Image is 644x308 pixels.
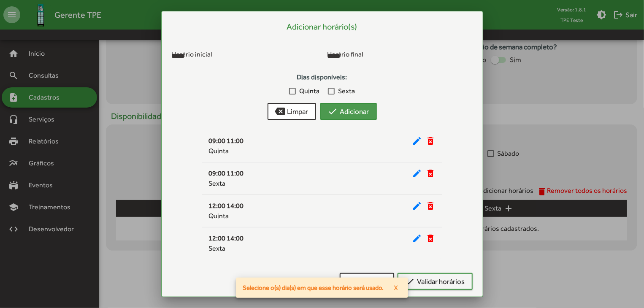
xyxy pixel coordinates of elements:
span: Sexta [338,86,355,96]
button: Limpar [268,103,316,120]
h5: Adicionar horário(s) [172,22,473,32]
span: 12:00 14:00 [208,202,244,210]
span: X [394,280,398,295]
mat-icon: backspace [275,106,285,116]
span: Selecione o(s) dia(s) em que esse horário será usado. [243,284,384,292]
div: Sexta [208,243,436,254]
span: Validar horários [405,274,465,289]
div: Quinta [208,211,436,221]
span: 09:00 11:00 [208,169,244,177]
div: Quinta [208,146,436,156]
mat-icon: edit [412,233,422,243]
mat-icon: edit [412,168,422,178]
strong: Dias disponíveis: [172,72,473,86]
span: Limpar [275,104,308,119]
span: Quinta [299,86,319,96]
span: 12:00 14:00 [208,234,244,242]
mat-icon: edit [412,201,422,211]
mat-icon: delete_forever [425,233,436,243]
mat-icon: delete_forever [425,136,436,146]
mat-icon: delete_forever [425,201,436,211]
div: Sexta [208,178,436,189]
mat-icon: check [328,106,338,116]
mat-icon: edit [412,136,422,146]
button: Validar horários [398,273,473,290]
button: Adicionar [320,103,377,120]
span: 09:00 11:00 [208,137,244,145]
mat-icon: delete_forever [425,168,436,178]
button: X [387,280,405,295]
span: Adicionar [328,104,369,119]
